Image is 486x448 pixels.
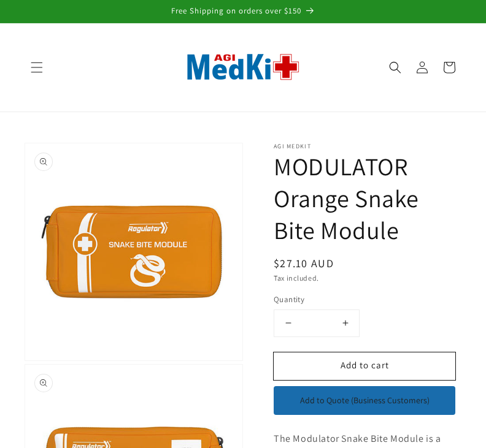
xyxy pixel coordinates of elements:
button: Add to cart [274,352,455,380]
summary: Search [382,54,409,81]
span: $27.10 AUD [274,256,334,270]
h1: MODULATOR Orange Snake Bite Module [274,150,455,246]
label: Quantity [274,294,455,306]
span: Add to cart [341,359,389,371]
summary: Menu [23,54,50,81]
button: Add to Quote (Business Customers) [274,386,455,416]
p: Free Shipping on orders over $150 [12,6,474,17]
img: AGI MedKit [172,34,314,101]
div: Tax included. [274,272,455,284]
p: AGI MedKit [274,143,455,150]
